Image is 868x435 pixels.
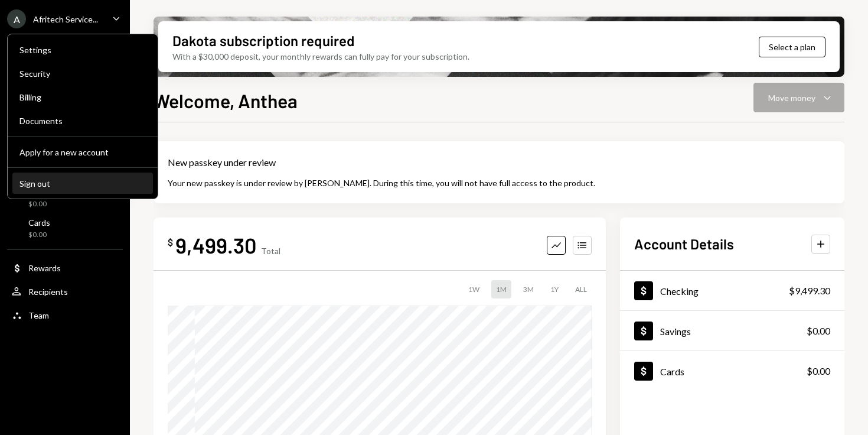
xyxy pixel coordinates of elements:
div: Total [261,246,280,256]
div: Cards [28,218,50,228]
a: Cards$0.00 [620,351,844,391]
h2: Account Details [634,234,734,254]
div: 9,499.30 [175,232,256,258]
div: Sign out [19,178,146,189]
div: 1Y [546,280,563,298]
a: Team [7,304,123,326]
div: Checking [660,285,699,297]
a: Security [12,63,153,84]
div: Rewards [28,263,61,273]
div: Your new passkey is under review by [PERSON_NAME]. During this time, you will not have full acces... [168,177,830,189]
div: Dakota subscription required [172,31,354,50]
a: Rewards [7,257,123,278]
div: Afritech Service... [33,14,98,24]
a: Recipients [7,281,123,302]
div: 1W [464,280,484,298]
div: $9,499.30 [789,284,830,298]
div: Security [19,69,146,79]
div: 3M [518,280,539,298]
a: Savings$0.00 [620,311,844,350]
button: Apply for a new account [12,142,153,163]
div: $0.00 [807,364,830,378]
div: $0.00 [807,324,830,338]
div: $0.00 [28,230,50,240]
div: With a $30,000 deposit, your monthly rewards can fully pay for your subscription. [172,50,469,63]
div: A [7,9,26,28]
h1: Welcome, Anthea [154,89,298,112]
div: $0.00 [28,199,57,209]
div: $ [168,236,173,248]
a: Billing [12,86,153,108]
button: Select a plan [759,37,825,57]
a: Settings [12,39,153,60]
div: Billing [19,92,146,102]
div: Savings [660,326,691,337]
div: Recipients [28,287,68,297]
div: New passkey under review [168,155,830,170]
div: Cards [660,366,684,377]
div: Apply for a new account [19,147,146,157]
a: Checking$9,499.30 [620,271,844,310]
button: Sign out [12,173,153,194]
div: Team [28,310,49,320]
div: 1M [491,280,511,298]
a: Documents [12,110,153,131]
div: ALL [570,280,592,298]
div: Settings [19,45,146,55]
a: Cards$0.00 [7,214,123,242]
div: Documents [19,116,146,126]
